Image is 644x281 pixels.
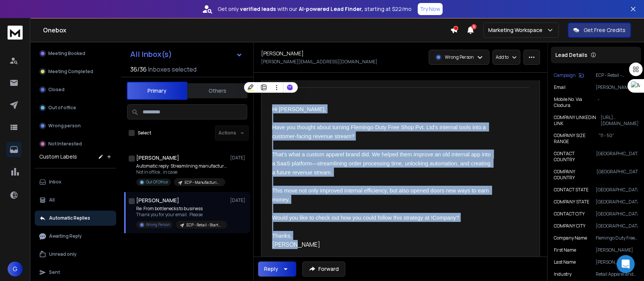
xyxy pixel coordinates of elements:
button: Meeting Booked [35,46,116,61]
strong: AI-powered Lead Finder, [299,5,363,13]
button: Inbox [35,174,116,189]
h1: Onebox [43,26,450,35]
p: [GEOGRAPHIC_DATA] [596,187,638,193]
p: Get only with our starting at $22/mo [218,5,412,13]
p: Automatic Replies [49,215,90,221]
button: Reply [258,261,296,276]
img: logo [8,26,23,40]
button: All [35,192,116,208]
button: Awaiting Reply [35,229,116,244]
p: [GEOGRAPHIC_DATA] [596,211,638,217]
button: Primary [127,82,187,100]
span: 3 [471,24,476,29]
p: [GEOGRAPHIC_DATA] [596,223,638,229]
span: That’s what a custom apparel brand did. We helped them improve an old internal app into a SaaS pl... [272,151,492,176]
button: Get Free Credits [568,23,631,38]
button: Sent [35,265,116,280]
p: Wrong Person [146,222,170,228]
p: Sent [49,269,60,275]
p: Thank you for your email. Please [136,212,227,218]
p: COMPANY CITY [554,223,586,229]
p: Company Name [554,235,587,241]
button: Closed [35,82,116,97]
h1: [PERSON_NAME] [136,197,179,204]
p: [PERSON_NAME] [596,247,638,253]
label: Select [138,130,151,136]
p: CONTACT STATE [554,187,589,193]
p: COMPANY STATE [554,199,589,205]
h1: All Inbox(s) [130,50,172,58]
p: Meeting Completed [48,69,93,75]
p: [GEOGRAPHIC_DATA] [596,151,638,163]
button: Wrong person [35,118,116,133]
p: ECP - Retail - Startup | [PERSON_NAME] [186,222,223,228]
button: Campaign [554,72,584,78]
button: Out of office [35,100,116,115]
p: Mobile No. Via Clodura [554,96,598,108]
p: Add to [496,54,509,60]
h1: [PERSON_NAME] [261,50,304,57]
p: Inbox [49,179,61,185]
p: Unread only [49,251,77,257]
p: Awaiting Reply [49,233,82,239]
button: Automatic Replies [35,211,116,226]
h1: [PERSON_NAME] [136,154,179,162]
div: Open Intercom Messenger [616,255,635,273]
p: Automatic reply: Streamlining manufacturing workflows [136,163,227,169]
p: Campaign [554,72,576,78]
h3: Inboxes selected [148,65,197,74]
p: industry [554,271,572,277]
div: [PERSON_NAME] [272,231,492,249]
p: [PERSON_NAME][EMAIL_ADDRESS][DOMAIN_NAME] [596,84,638,90]
span: Would you like to check out how you could follow this strategy at !Company? [272,215,459,221]
p: ECP - Retail - Startup | [PERSON_NAME] [596,72,638,78]
p: COMPANY SIZE RANGE [554,133,598,145]
p: ECP - Manufacturing - Enterprise | [PERSON_NAME] [184,180,221,185]
p: [PERSON_NAME][EMAIL_ADDRESS][DOMAIN_NAME] [261,59,377,65]
p: First Name [554,247,576,253]
p: Lead Details [555,51,587,59]
p: COMPANY COUNTRY [554,169,596,181]
p: Try Now [420,5,440,13]
button: G [8,261,23,276]
p: Re: From bottlenecks to business [136,206,227,212]
span: 36 / 36 [130,65,147,74]
span: Have you thought about turning Flemingo Duty Free Shop Pvt. Ltd’s internal tools into a customer-... [272,124,487,139]
p: [GEOGRAPHIC_DATA] [596,199,638,205]
span: Thanks, [272,233,292,239]
p: Not Interested [48,141,82,147]
p: Out Of Office [146,179,168,185]
p: [GEOGRAPHIC_DATA] [596,169,638,181]
p: Get Free Credits [584,26,626,34]
span: This move not only improved internal efficiency, but also opened doors new ways to earn money. [272,188,490,203]
p: CONTACT CITY [554,211,585,217]
p: Flemingo Duty Free Shop Pvt. Ltd [596,235,638,241]
p: Closed [48,87,65,93]
button: Unread only [35,247,116,262]
p: Not in office.. in case [136,169,227,175]
span: Hi [PERSON_NAME], [272,106,326,112]
p: [DATE] [230,197,247,203]
p: Wrong person [48,123,81,129]
p: All [49,197,55,203]
p: Wrong Person [445,54,474,60]
p: Meeting Booked [48,50,85,57]
button: Others [187,82,247,99]
p: COMPANY LINKEDIN LINK [554,115,601,127]
p: Retail Apparel and Fashion [596,271,638,277]
h3: Custom Labels [39,153,77,160]
button: All Inbox(s) [124,47,249,62]
button: Forward [302,261,345,276]
p: CONTACT COUNTRY [554,151,596,163]
p: [URL][DOMAIN_NAME][PERSON_NAME] [601,115,638,127]
p: "11 - 50" [598,133,638,145]
p: Marketing Workspace [488,26,546,34]
div: Reply [264,265,278,273]
p: Last Name [554,259,576,265]
button: Not Interested [35,136,116,151]
p: Out of office [48,105,76,111]
p: [PERSON_NAME] [596,259,638,265]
